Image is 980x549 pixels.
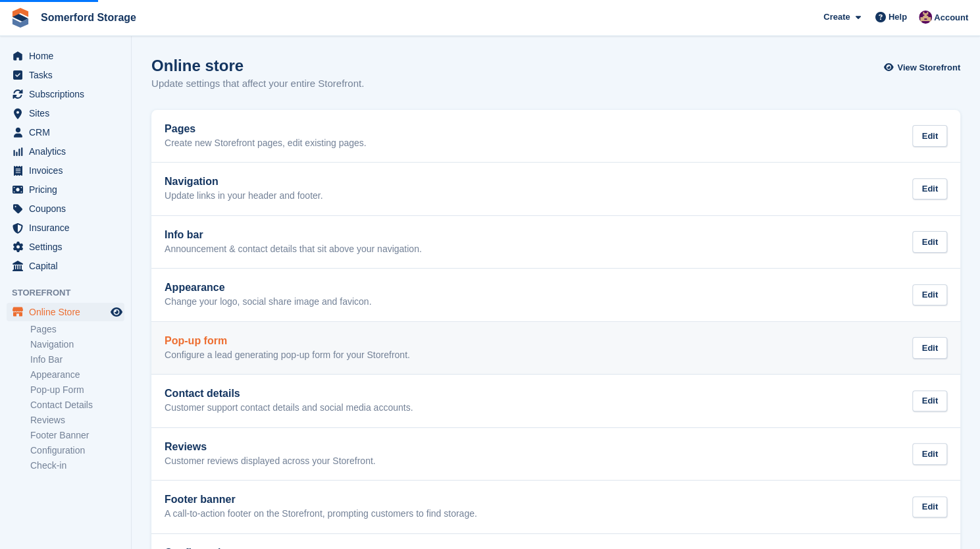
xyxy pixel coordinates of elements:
div: Edit [912,390,947,412]
a: Contact details Customer support contact details and social media accounts. Edit [151,375,960,427]
span: Storefront [12,286,131,300]
span: Settings [29,238,108,256]
span: Account [934,11,968,24]
a: menu [7,199,124,218]
div: Edit [912,231,947,253]
a: menu [7,303,124,321]
a: menu [7,142,124,161]
span: CRM [29,123,108,142]
h1: Online store [151,57,364,74]
p: Update settings that affect your entire Storefront. [151,76,364,91]
a: menu [7,180,124,199]
span: Coupons [29,199,108,218]
p: Customer support contact details and social media accounts. [165,402,413,414]
img: Andrea Lustre [919,11,932,24]
a: Pages Create new Storefront pages, edit existing pages. Edit [151,110,960,163]
span: Invoices [29,161,108,180]
a: menu [7,257,124,275]
h2: Pages [165,123,367,135]
a: menu [7,219,124,237]
a: Reviews Customer reviews displayed across your Storefront. Edit [151,428,960,481]
span: Home [29,47,108,65]
p: Announcement & contact details that sit above your navigation. [165,244,422,255]
p: Configure a lead generating pop-up form for your Storefront. [165,350,410,361]
div: Edit [912,496,947,518]
a: Pop-up Form [30,384,124,396]
a: Configuration [30,444,124,457]
p: A call-to-action footer on the Storefront, prompting customers to find storage. [165,508,477,520]
a: menu [7,238,124,256]
img: stora-icon-8386f47178a22dfd0bd8f6a31ec36ba5ce8667c1dd55bd0f319d3a0aa187defe.svg [11,8,30,28]
span: Create [823,11,850,24]
h2: Appearance [165,282,371,294]
p: Update links in your header and footer. [165,190,323,202]
p: Change your logo, social share image and favicon. [165,296,371,308]
a: menu [7,104,124,122]
span: Sites [29,104,108,122]
h2: Navigation [165,176,323,188]
a: Somerford Storage [36,7,142,28]
a: menu [7,66,124,84]
a: menu [7,85,124,103]
a: Footer Banner [30,429,124,442]
h2: Contact details [165,388,413,400]
a: Footer banner A call-to-action footer on the Storefront, prompting customers to find storage. Edit [151,481,960,533]
span: Analytics [29,142,108,161]
div: Edit [912,284,947,306]
a: Contact Details [30,399,124,411]
div: Edit [912,178,947,200]
span: Help [889,11,907,24]
a: Info bar Announcement & contact details that sit above your navigation. Edit [151,216,960,269]
a: Appearance [30,369,124,381]
a: Preview store [109,304,124,320]
a: Reviews [30,414,124,427]
a: Navigation Update links in your header and footer. Edit [151,163,960,215]
a: menu [7,161,124,180]
h2: Reviews [165,441,376,453]
span: Subscriptions [29,85,108,103]
a: Info Bar [30,353,124,366]
div: Edit [912,337,947,359]
h2: Pop-up form [165,335,410,347]
span: Insurance [29,219,108,237]
a: Pages [30,323,124,336]
span: Online Store [29,303,108,321]
a: menu [7,123,124,142]
a: Navigation [30,338,124,351]
p: Create new Storefront pages, edit existing pages. [165,138,367,149]
span: Capital [29,257,108,275]
div: Edit [912,443,947,465]
h2: Info bar [165,229,422,241]
div: Edit [912,125,947,147]
a: menu [7,47,124,65]
span: View Storefront [897,61,960,74]
a: View Storefront [887,57,960,78]
span: Pricing [29,180,108,199]
a: Check-in [30,459,124,472]
a: Pop-up form Configure a lead generating pop-up form for your Storefront. Edit [151,322,960,375]
p: Customer reviews displayed across your Storefront. [165,456,376,467]
h2: Footer banner [165,494,477,506]
span: Tasks [29,66,108,84]
a: Appearance Change your logo, social share image and favicon. Edit [151,269,960,321]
